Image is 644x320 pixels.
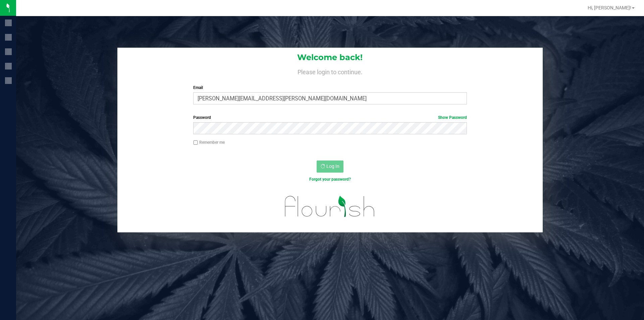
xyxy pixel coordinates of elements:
[588,5,631,10] span: Hi, [PERSON_NAME]!
[193,139,225,145] label: Remember me
[438,115,467,120] a: Show Password
[193,140,198,145] input: Remember me
[193,115,211,120] span: Password
[277,189,383,224] img: flourish_logo.svg
[309,177,351,182] a: Forgot your password?
[193,85,467,91] label: Email
[317,161,343,173] button: Log In
[117,67,543,75] h4: Please login to continue.
[117,53,543,62] h1: Welcome back!
[326,164,339,169] span: Log In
